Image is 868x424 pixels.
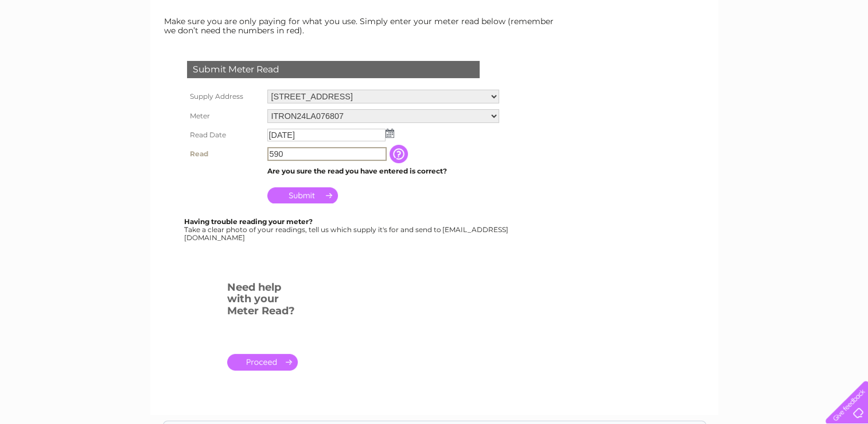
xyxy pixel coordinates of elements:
a: Log out [830,49,857,57]
b: Having trouble reading your meter? [184,217,313,226]
th: Read Date [184,126,264,144]
th: Read [184,144,264,164]
a: 0333 014 3131 [652,6,731,20]
a: Contact [792,49,820,57]
th: Supply Address [184,87,264,106]
img: logo.png [30,30,89,65]
h3: Need help with your Meter Read? [227,279,298,323]
input: Information [390,145,410,163]
div: Submit Meter Read [187,61,480,78]
td: Make sure you are only paying for what you use. Simply enter your meter read below (remember we d... [161,14,563,38]
a: . [227,354,298,371]
div: Clear Business is a trading name of Verastar Limited (registered in [GEOGRAPHIC_DATA] No. 3667643... [164,6,706,56]
th: Meter [184,106,264,126]
a: Energy [695,49,720,57]
a: Water [666,49,688,57]
td: Are you sure the read you have entered is correct? [264,164,502,179]
img: ... [386,129,394,138]
a: Telecoms [727,49,761,57]
input: Submit [267,187,338,203]
a: Blog [768,49,785,57]
div: Take a clear photo of your readings, tell us which supply it's for and send to [EMAIL_ADDRESS][DO... [184,218,510,241]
